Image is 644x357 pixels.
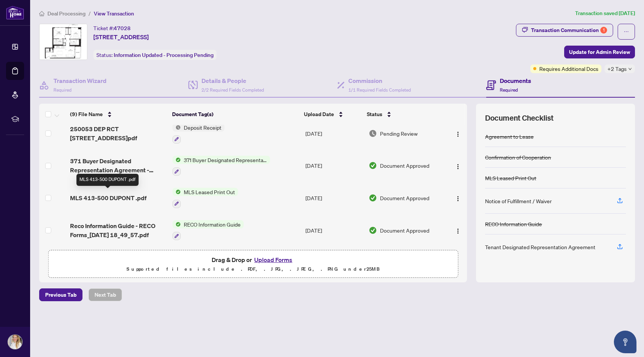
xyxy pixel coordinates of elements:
td: [DATE] [302,117,366,150]
span: down [628,67,632,71]
span: Reco Information Guide - RECO Forms_[DATE] 18_49_57.pdf [70,221,166,239]
div: Confirmation of Cooperation [485,153,551,161]
th: Status [364,104,443,125]
img: Logo [455,164,461,170]
span: Document Approved [380,226,429,234]
div: 1 [600,27,607,34]
img: Logo [455,228,461,234]
button: Status IconMLS Leased Print Out [172,188,238,208]
span: Update for Admin Review [569,46,630,58]
article: Transaction saved [DATE] [575,9,635,18]
span: RECO Information Guide [181,220,244,228]
span: Required [53,87,72,93]
th: Upload Date [301,104,364,125]
button: Logo [452,127,464,139]
img: Document Status [369,129,377,138]
span: 371 Buyer Designated Representation Agreement - PropTx-[PERSON_NAME] TRREB _ CLAR _ LSTAR_[DATE] ... [70,156,166,175]
span: +2 Tags [607,64,627,73]
img: Logo [455,196,461,202]
div: Ticket #: [93,24,131,32]
span: 47028 [114,25,131,32]
button: Status IconDeposit Receipt [172,123,224,144]
div: Agreement to Lease [485,132,534,141]
img: IMG-C12224266_1.jpg [40,24,87,60]
button: Logo [452,159,464,172]
span: View Transaction [94,10,134,17]
h4: Details & People [201,76,264,85]
button: Previous Tab [39,288,82,301]
span: Document Approved [380,194,429,202]
span: Drag & Drop or [212,255,295,265]
span: 2/2 Required Fields Completed [201,87,264,93]
span: Document Checklist [485,113,554,123]
div: Status: [93,50,217,60]
span: Information Updated - Processing Pending [114,52,214,58]
span: Drag & Drop orUpload FormsSupported files include .PDF, .JPG, .JPEG, .PNG under25MB [49,250,458,278]
img: Profile Icon [8,335,22,349]
th: Document Tag(s) [169,104,301,125]
span: 1/1 Required Fields Completed [348,87,411,93]
h4: Commission [348,76,411,85]
img: Document Status [369,194,377,202]
h4: Documents [500,76,531,85]
span: ellipsis [624,29,629,34]
button: Status Icon371 Buyer Designated Representation Agreement - Authority for Purchase or Lease [172,156,270,176]
li: / [89,9,91,18]
span: MLS 413-500 DUPONT .pdf [70,193,147,202]
span: Document Approved [380,161,429,170]
button: Upload Forms [252,255,295,265]
img: Document Status [369,226,377,234]
div: Transaction Communication [531,24,607,36]
div: RECO Information Guide [485,220,542,228]
td: [DATE] [302,150,366,182]
th: (9) File Name [67,104,169,125]
span: Upload Date [304,110,334,118]
button: Logo [452,224,464,236]
button: Update for Admin Review [564,46,635,58]
span: Requires Additional Docs [539,64,598,73]
span: 250053 DEP RCT [STREET_ADDRESS]pdf [70,124,166,142]
span: Deal Processing [47,10,85,17]
button: Open asap [614,331,636,353]
button: Transaction Communication1 [516,24,613,37]
div: Tenant Designated Representation Agreement [485,243,595,251]
img: logo [6,6,24,20]
td: [DATE] [302,182,366,214]
span: home [39,11,44,16]
img: Status Icon [172,220,181,228]
span: Required [500,87,518,93]
div: MLS Leased Print Out [485,174,536,182]
img: Status Icon [172,188,181,196]
span: MLS Leased Print Out [181,188,238,196]
div: MLS 413-500 DUPONT .pdf [76,174,139,186]
button: Logo [452,192,464,204]
button: Next Tab [89,288,122,301]
button: Status IconRECO Information Guide [172,220,244,241]
span: [STREET_ADDRESS] [93,32,149,41]
span: Previous Tab [45,289,76,301]
td: [DATE] [302,214,366,247]
span: Pending Review [380,129,418,138]
p: Supported files include .PDF, .JPG, .JPEG, .PNG under 25 MB [53,265,453,274]
span: Status [367,110,382,118]
img: Document Status [369,161,377,170]
span: 371 Buyer Designated Representation Agreement - Authority for Purchase or Lease [181,156,270,164]
span: Deposit Receipt [181,123,224,132]
img: Status Icon [172,156,181,164]
img: Status Icon [172,123,181,132]
h4: Transaction Wizard [53,76,107,85]
img: Logo [455,131,461,137]
span: (9) File Name [70,110,103,118]
div: Notice of Fulfillment / Waiver [485,197,552,205]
